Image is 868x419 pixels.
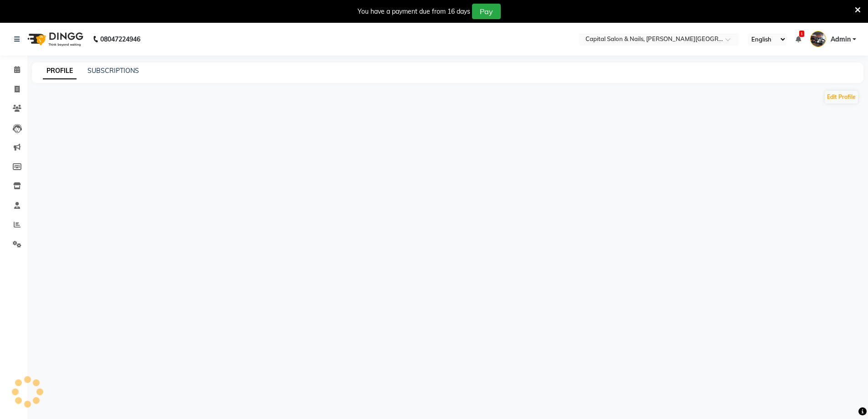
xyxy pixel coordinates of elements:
[831,35,851,44] span: Admin
[43,63,77,79] a: PROFILE
[796,35,801,43] a: 1
[799,31,804,37] span: 1
[23,26,86,52] img: logo
[810,31,826,47] img: Admin
[472,4,501,19] button: Pay
[100,26,140,52] b: 08047224946
[358,7,470,16] div: You have a payment due from 16 days
[825,91,858,103] button: Edit Profile
[87,67,139,75] a: SUBSCRIPTIONS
